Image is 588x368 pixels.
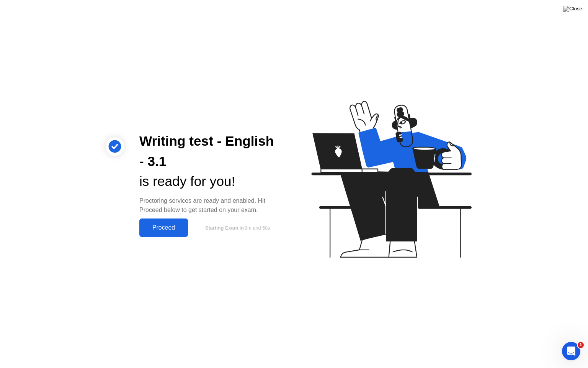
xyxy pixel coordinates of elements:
div: is ready for you! [139,171,282,192]
div: Proctoring services are ready and enabled. Hit Proceed below to get started on your exam. [139,196,282,215]
span: 9m and 58s [245,225,270,231]
div: Proceed [142,224,186,231]
iframe: Intercom live chat [562,342,580,360]
button: Starting Exam in9m and 58s [192,220,282,235]
button: Proceed [139,219,188,237]
div: Writing test - English - 3.1 [139,131,282,172]
span: 1 [578,342,584,348]
img: Close [563,6,582,12]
